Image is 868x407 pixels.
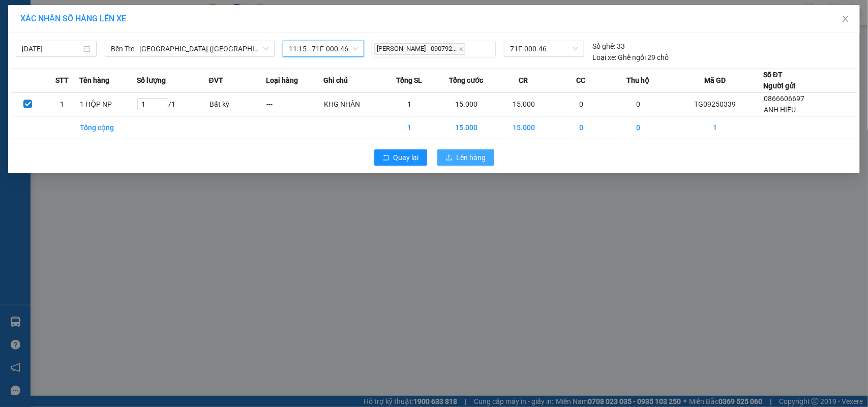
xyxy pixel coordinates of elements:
[519,75,528,86] span: CR
[119,9,143,19] span: Nhận:
[610,116,667,139] td: 0
[764,95,804,103] span: 0866606697
[438,116,495,139] td: 15.000
[592,41,615,52] span: Số ghế:
[323,75,348,86] span: Ghi chú
[263,46,269,52] span: down
[495,116,553,139] td: 15.000
[445,154,453,162] span: upload
[553,116,610,139] td: 0
[209,75,223,86] span: ĐVT
[79,75,109,86] span: Tên hàng
[450,75,484,86] span: Tổng cước
[45,92,80,116] td: 1
[842,15,850,23] span: close
[704,75,726,86] span: Mã GD
[510,41,578,56] span: 71F-000.46
[627,75,650,86] span: Thu hộ
[111,41,268,56] span: Bến Tre - Sài Gòn (CT)
[79,116,137,139] td: Tổng cộng
[381,116,438,139] td: 1
[763,69,796,91] div: Số ĐT Người gửi
[266,92,323,116] td: ---
[592,52,669,63] div: Ghế ngồi 29 chỗ
[22,43,81,54] input: 14/09/2025
[495,92,553,116] td: 15.000
[576,75,585,86] span: CC
[9,9,24,19] span: Gửi:
[382,154,390,162] span: rollback
[266,75,298,86] span: Loại hàng
[553,92,610,116] td: 0
[374,149,427,166] button: rollbackQuay lại
[119,32,200,56] div: LAB TOÀN ANH KHTT
[396,75,422,86] span: Tổng SL
[381,92,438,116] td: 1
[610,92,667,116] td: 0
[55,75,69,86] span: STT
[831,5,860,34] button: Close
[459,46,464,51] span: close
[209,92,266,116] td: Bất kỳ
[289,41,357,56] span: 11:15 - 71F-000.46
[764,106,796,114] span: ANH HIẾU
[9,32,112,44] div: ANH HIẾU
[374,43,465,55] span: [PERSON_NAME] - 090792...
[79,92,137,116] td: 1 HỘP NP
[592,52,616,63] span: Loại xe:
[667,116,763,139] td: 1
[438,92,495,116] td: 15.000
[394,152,419,163] span: Quay lại
[437,149,494,166] button: uploadLên hàng
[137,92,209,116] td: / 1
[20,14,126,23] span: XÁC NHẬN SỐ HÀNG LÊN XE
[137,75,166,86] span: Số lượng
[592,41,625,52] div: 33
[9,9,112,32] div: [GEOGRAPHIC_DATA]
[457,152,486,163] span: Lên hàng
[667,92,763,116] td: TG09250339
[119,9,200,32] div: [PERSON_NAME]
[323,92,381,116] td: KHG NHÂN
